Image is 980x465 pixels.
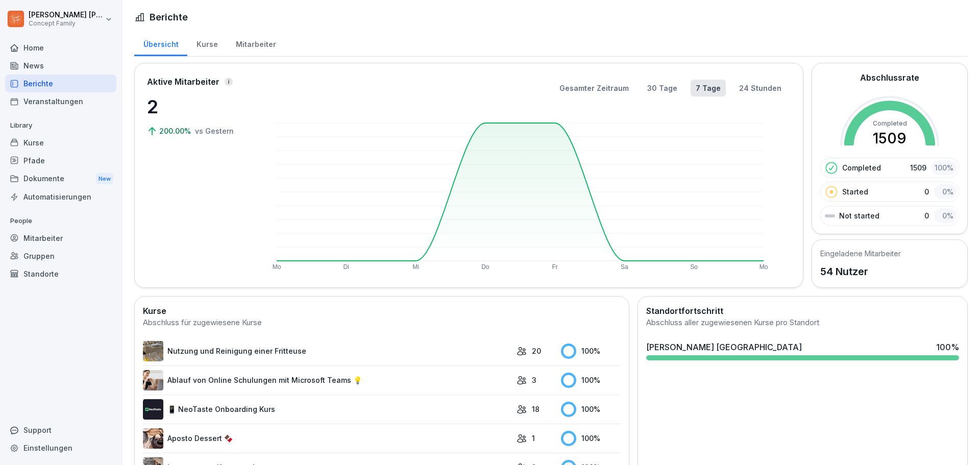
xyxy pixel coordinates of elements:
[561,373,621,388] div: 100 %
[924,186,929,197] p: 0
[690,263,698,271] text: So
[5,75,116,92] a: Berichte
[143,399,511,420] a: 📱 NeoTaste Onboarding Kurs
[143,428,511,449] a: Aposto Dessert 🍫
[5,421,116,439] div: Support
[691,80,726,96] button: 7 Tage
[5,439,116,457] a: Einstellungen
[5,265,116,283] a: Standorte
[227,30,285,56] a: Mitarbeiter
[646,317,959,329] div: Abschluss aller zugewiesenen Kurse pro Standort
[29,11,103,19] p: [PERSON_NAME] [PERSON_NAME]
[934,184,957,199] div: 0 %
[5,247,116,265] a: Gruppen
[195,126,234,136] p: vs Gestern
[29,20,103,27] p: Concept Family
[932,160,957,175] div: 100 %
[842,162,881,173] p: Completed
[820,248,901,259] h5: Eingeladene Mitarbeiter
[621,263,628,271] text: Sa
[143,305,621,317] h2: Kurse
[159,126,193,136] p: 200.00%
[561,431,621,446] div: 100 %
[759,263,768,271] text: Mo
[96,173,113,185] div: New
[5,117,116,134] p: Library
[936,341,959,353] div: 100 %
[187,30,227,56] a: Kurse
[532,375,536,385] p: 3
[561,344,621,359] div: 100 %
[150,10,188,24] h1: Berichte
[143,341,163,361] img: b2msvuojt3s6egexuweix326.png
[143,317,621,329] div: Abschluss für zugewiesene Kurse
[642,337,963,364] a: [PERSON_NAME] [GEOGRAPHIC_DATA]100%
[273,263,281,271] text: Mo
[481,263,489,271] text: Do
[5,134,116,152] a: Kurse
[561,402,621,417] div: 100 %
[532,433,535,444] p: 1
[412,263,419,271] text: Mi
[147,76,219,88] p: Aktive Mitarbeiter
[934,208,957,223] div: 0 %
[924,210,929,221] p: 0
[5,188,116,206] a: Automatisierungen
[532,346,541,356] p: 20
[5,57,116,75] a: News
[344,263,349,271] text: Di
[532,404,540,414] p: 18
[5,169,116,188] div: Dokumente
[5,169,116,188] a: DokumenteNew
[642,80,682,96] button: 30 Tage
[839,210,879,221] p: Not started
[143,428,163,449] img: rj0yud9yw1p9s21ly90334le.png
[646,305,959,317] h2: Standortfortschritt
[910,162,926,173] p: 1509
[134,30,187,56] a: Übersicht
[554,80,634,96] button: Gesamter Zeitraum
[552,263,557,271] text: Fr
[5,92,116,110] a: Veranstaltungen
[143,370,163,390] img: e8eoks8cju23yjmx0b33vrq2.png
[5,229,116,247] a: Mitarbeiter
[143,341,511,361] a: Nutzung und Reinigung einer Fritteuse
[143,370,511,390] a: Ablauf von Online Schulungen mit Microsoft Teams 💡
[734,80,787,96] button: 24 Stunden
[143,399,163,420] img: wogpw1ad3b6xttwx9rgsg3h8.png
[5,213,116,229] p: People
[860,71,919,84] h2: Abschlussrate
[147,93,249,120] p: 2
[842,186,868,197] p: Started
[5,39,116,57] a: Home
[646,341,802,353] div: [PERSON_NAME] [GEOGRAPHIC_DATA]
[820,264,901,279] p: 54 Nutzer
[5,152,116,169] a: Pfade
